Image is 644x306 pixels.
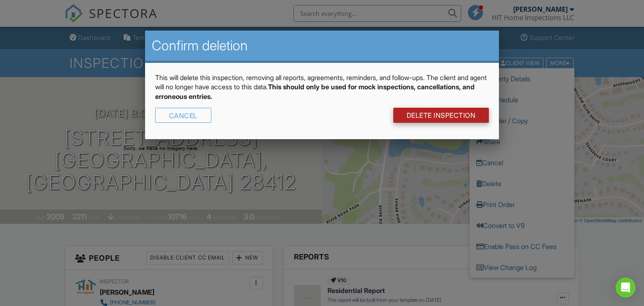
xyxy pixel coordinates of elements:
p: This will delete this inspection, removing all reports, agreements, reminders, and follow-ups. Th... [155,73,489,101]
a: DELETE Inspection [393,108,489,123]
strong: This should only be used for mock inspections, cancellations, and erroneous entries. [155,83,475,100]
div: Open Intercom Messenger [615,277,636,298]
h2: Confirm deletion [152,37,493,54]
div: Cancel [155,108,211,123]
